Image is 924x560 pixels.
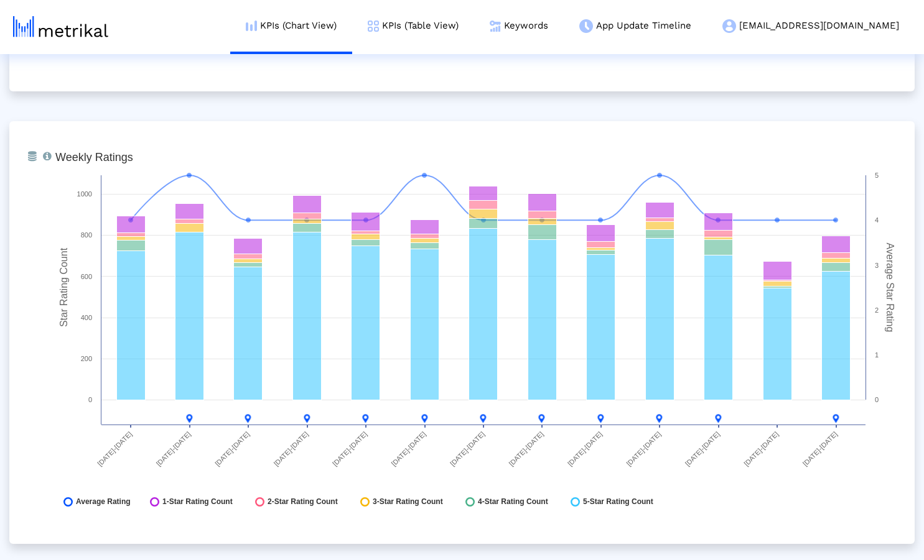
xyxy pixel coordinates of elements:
img: app-update-menu-icon.png [579,19,593,33]
text: [DATE]-[DATE] [684,430,721,467]
text: [DATE]-[DATE] [742,430,780,467]
text: [DATE]-[DATE] [449,430,486,467]
text: 400 [81,314,92,321]
text: [DATE]-[DATE] [566,430,604,467]
span: 5-Star Rating Count [583,497,653,507]
text: 200 [81,355,92,362]
text: 600 [81,273,92,280]
tspan: Star Rating Count [58,247,69,327]
text: [DATE]-[DATE] [213,430,251,467]
text: [DATE]-[DATE] [625,430,662,467]
tspan: Weekly Ratings [55,151,133,163]
text: 2 [875,306,879,314]
span: Average Rating [76,497,131,507]
img: kpi-chart-menu-icon.png [246,21,257,31]
text: [DATE]-[DATE] [331,430,368,467]
text: [DATE]-[DATE] [390,430,427,467]
img: keywords.png [490,21,501,32]
text: [DATE]-[DATE] [801,430,839,467]
img: kpi-table-menu-icon.png [368,21,379,32]
text: 5 [875,172,879,179]
text: 1000 [77,190,92,198]
text: 4 [875,216,879,224]
img: my-account-menu-icon.png [722,19,736,33]
text: 800 [81,231,92,239]
text: 3 [875,262,879,269]
text: 0 [875,396,879,403]
span: 3-Star Rating Count [373,497,443,507]
text: [DATE]-[DATE] [507,430,544,467]
text: 0 [88,396,92,403]
img: metrical-logo-light.png [13,16,108,37]
tspan: Average Star Rating [885,243,895,333]
span: 2-Star Rating Count [268,497,338,507]
text: 1 [875,351,879,359]
text: [DATE]-[DATE] [96,430,133,467]
span: 1-Star Rating Count [162,497,233,507]
span: 4-Star Rating Count [478,497,548,507]
text: [DATE]-[DATE] [155,430,192,467]
text: [DATE]-[DATE] [273,430,310,467]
